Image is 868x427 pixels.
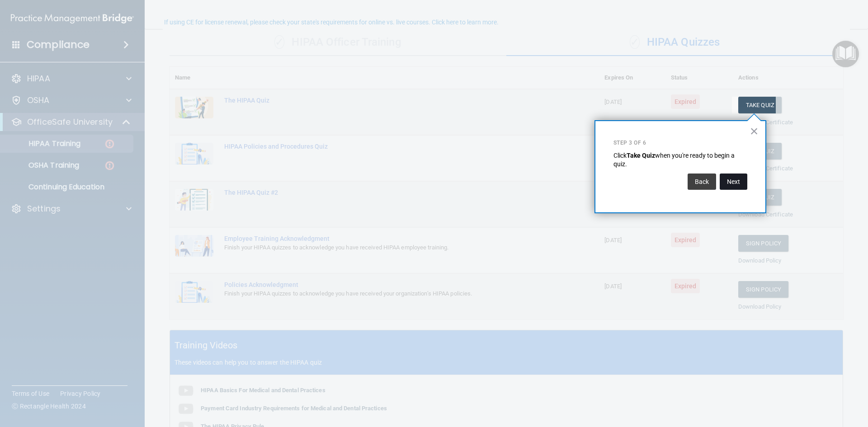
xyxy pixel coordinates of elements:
button: Back [688,174,716,190]
span: Click [613,152,627,159]
button: Take Quiz [738,97,782,113]
p: Step 3 of 6 [613,139,747,147]
iframe: Drift Widget Chat Controller [712,363,857,399]
strong: Take Quiz [627,152,655,159]
button: Next [720,174,747,190]
span: when you're ready to begin a quiz. [613,152,736,168]
button: Close [750,124,759,138]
